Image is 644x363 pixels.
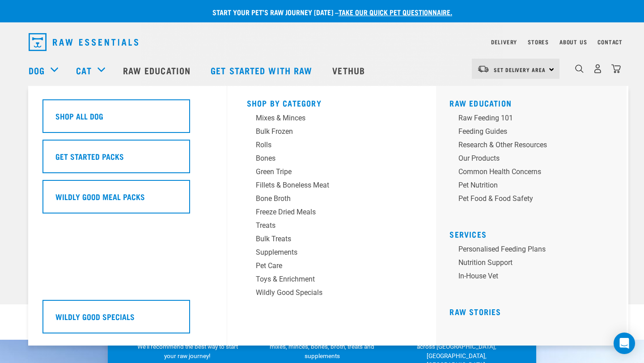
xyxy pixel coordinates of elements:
a: Mixes & Minces [247,113,417,126]
a: Freeze Dried Meals [247,207,417,220]
a: Wildly Good Specials [247,287,417,301]
div: Bones [256,153,395,164]
a: Bulk Treats [247,234,417,247]
a: Cat [76,64,91,77]
a: Pet Food & Food Safety [449,193,619,207]
a: Common Health Concerns [449,167,619,180]
img: Raw Essentials Logo [29,33,138,51]
a: Dog [29,64,45,77]
div: Our Products [458,153,598,164]
a: Raw Education [449,101,512,105]
div: Open Intercom Messenger [614,333,635,354]
a: take our quick pet questionnaire. [339,10,452,14]
a: Supplements [247,247,417,261]
a: Green Tripe [247,167,417,180]
div: Bulk Treats [256,234,395,244]
div: Bone Broth [256,193,395,204]
a: About Us [559,40,587,43]
a: Pet Care [247,261,417,274]
div: Pet Food & Food Safety [458,193,598,204]
div: Toys & Enrichment [256,274,395,285]
a: Treats [247,220,417,234]
a: Raw Feeding 101 [449,113,619,126]
div: Mixes & Minces [256,113,395,124]
img: van-moving.png [477,65,489,73]
div: Freeze Dried Meals [256,207,395,218]
h5: Shop By Category [247,98,417,106]
a: Get Started Packs [42,140,212,180]
a: Shop All Dog [42,99,212,140]
h5: Wildly Good Meal Packs [55,191,145,202]
div: Treats [256,220,395,231]
a: Raw Education [114,52,202,88]
h5: Services [449,230,619,237]
a: Rolls [247,140,417,153]
h5: Shop All Dog [55,110,103,122]
div: Wildly Good Specials [256,287,395,298]
div: Pet Nutrition [458,180,598,191]
span: Set Delivery Area [494,68,546,71]
img: home-icon@2x.png [611,64,621,73]
a: Feeding Guides [449,126,619,140]
h5: Get Started Packs [55,150,124,162]
a: Nutrition Support [449,257,619,271]
img: user.png [593,64,602,73]
div: Feeding Guides [458,126,598,137]
div: Raw Feeding 101 [458,113,598,124]
div: Common Health Concerns [458,167,598,177]
a: Wildly Good Meal Packs [42,180,212,220]
a: In-house vet [449,271,619,284]
div: Rolls [256,140,395,150]
div: Supplements [256,247,395,258]
div: Green Tripe [256,167,395,177]
h5: Wildly Good Specials [55,311,135,322]
a: Contact [597,40,623,43]
a: Stores [528,40,549,43]
a: Raw Stories [449,309,501,314]
a: Fillets & Boneless Meat [247,180,417,193]
a: Get started with Raw [202,52,323,88]
div: Research & Other Resources [458,140,598,150]
a: Vethub [323,52,376,88]
nav: dropdown navigation [21,30,623,55]
a: Personalised Feeding Plans [449,244,619,257]
a: Bone Broth [247,193,417,207]
a: Research & Other Resources [449,140,619,153]
a: Bulk Frozen [247,126,417,140]
div: Bulk Frozen [256,126,395,137]
a: Pet Nutrition [449,180,619,193]
a: Delivery [491,40,517,43]
a: Toys & Enrichment [247,274,417,287]
img: home-icon-1@2x.png [575,64,584,73]
div: Fillets & Boneless Meat [256,180,395,191]
div: Pet Care [256,261,395,271]
a: Wildly Good Specials [42,300,212,340]
a: Bones [247,153,417,167]
a: Our Products [449,153,619,167]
